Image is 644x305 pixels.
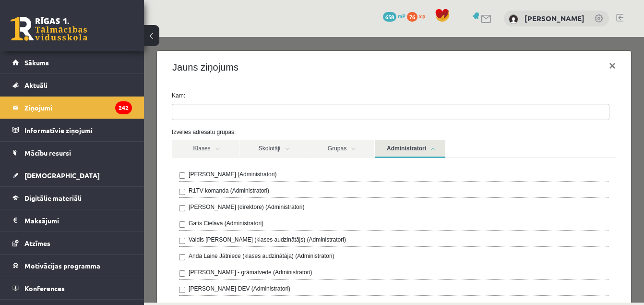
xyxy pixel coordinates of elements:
a: Administratori [231,103,301,121]
a: Atzīmes [12,232,132,254]
label: Kam: [21,54,479,63]
button: × [457,15,479,42]
a: 76 xp [407,12,430,20]
span: Digitālie materiāli [24,194,82,202]
i: 242 [115,101,132,114]
span: Motivācijas programma [24,261,100,270]
span: mP [398,12,405,20]
label: [PERSON_NAME] (Administratori) [45,133,132,142]
legend: Informatīvie ziņojumi [24,119,132,141]
label: Līga Bite (klases audzinātāja) (Administratori) [45,264,161,272]
a: Mācību resursi [12,142,132,164]
a: Rīgas 1. Tālmācības vidusskola [11,17,87,41]
span: [DEMOGRAPHIC_DATA] [24,171,100,180]
a: Aktuāli [12,74,132,96]
span: Konferences [24,284,65,293]
legend: Ziņojumi [24,97,132,119]
a: Konferences [12,277,132,299]
label: Izvēlies adresātu grupas: [21,91,479,99]
label: [PERSON_NAME] - grāmatvede (Administratori) [45,231,168,240]
label: Valdis [PERSON_NAME] (klases audzinātājs) (Administratori) [45,198,202,207]
a: Motivācijas programma [12,255,132,277]
label: R1TV komanda (Administratori) [45,149,125,158]
a: Grupas [163,103,230,121]
a: Skolotāji [95,103,163,121]
img: Anna Marija Sidorenkova [509,14,518,24]
span: 76 [407,12,417,22]
label: [PERSON_NAME] (direktore) (Administratori) [45,166,160,174]
a: Sākums [12,51,132,73]
span: Atzīmes [24,239,50,247]
span: Aktuāli [24,81,48,89]
a: Klases [28,103,95,121]
a: Maksājumi [12,209,132,232]
span: xp [419,12,425,20]
a: [PERSON_NAME] [525,13,584,23]
body: Editor, wiswyg-editor-47024909918520-1757773499-709 [10,10,434,20]
label: [PERSON_NAME]-DEV (Administratori) [45,247,146,256]
h4: Jauns ziņojums [28,23,95,37]
a: Digitālie materiāli [12,187,132,209]
a: 658 mP [383,12,405,20]
legend: Maksājumi [24,209,132,232]
span: 658 [383,12,396,22]
span: Sākums [24,58,49,67]
a: Ziņojumi242 [12,97,132,119]
label: Anda Laine Jātniece (klases audzinātāja) (Administratori) [45,215,191,223]
label: Gatis Cielava (Administratori) [45,182,119,191]
span: Mācību resursi [24,148,71,157]
a: [DEMOGRAPHIC_DATA] [12,164,132,186]
a: Informatīvie ziņojumi [12,119,132,141]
